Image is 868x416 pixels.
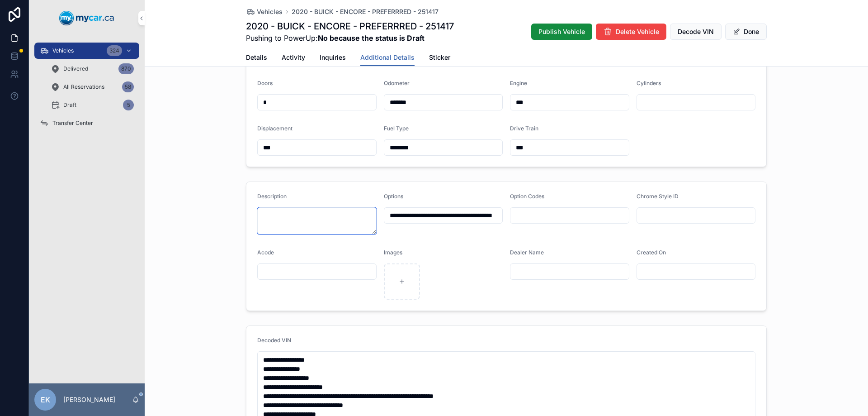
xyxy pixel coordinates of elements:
div: 5 [123,100,134,110]
span: Options [384,193,403,200]
span: Chrome Style ID [637,193,679,200]
a: Vehicles [246,7,283,16]
span: Odometer [384,80,410,86]
h1: 2020 - BUICK - ENCORE - PREFERRRED - 251417 [246,20,454,33]
span: Transfer Center [52,120,93,127]
span: All Reservations [63,83,104,91]
a: All Reservations58 [45,79,139,95]
span: Fuel Type [384,125,409,132]
span: Sticker [429,53,450,62]
span: Details [246,53,267,62]
button: Decode VIN [670,24,722,40]
a: 2020 - BUICK - ENCORE - PREFERRRED - 251417 [292,7,439,16]
span: Option Codes [510,193,544,200]
span: Engine [510,80,527,86]
a: Inquiries [320,49,346,67]
span: Publish Vehicle [538,27,585,36]
span: Dealer Name [510,249,544,256]
a: Delivered870 [45,61,139,77]
a: Transfer Center [34,115,139,131]
span: Vehicles [52,47,74,54]
span: Displacement [257,125,292,132]
span: Draft [63,101,76,109]
span: Description [257,193,287,200]
a: Vehicles324 [34,43,139,59]
a: Draft5 [45,97,139,113]
span: Doors [257,80,273,86]
span: Delivered [63,65,88,72]
span: Pushing to PowerUp: [246,33,454,43]
span: Decode VIN [678,27,714,36]
div: scrollable content [29,36,145,143]
span: Created On [637,249,666,256]
a: Details [246,49,267,67]
span: Drive Train [510,125,538,132]
span: Images [384,249,402,256]
div: 58 [122,81,134,92]
a: Additional Details [360,49,415,67]
a: Activity [282,49,305,67]
p: [PERSON_NAME] [63,395,115,404]
span: Delete Vehicle [616,27,659,36]
strong: No because the status is Draft [318,33,425,43]
span: Activity [282,53,305,62]
span: Decoded VIN [257,337,291,344]
button: Delete Vehicle [596,24,666,40]
span: Acode [257,249,274,256]
div: 324 [107,45,122,56]
button: Done [725,24,767,40]
span: Additional Details [360,53,415,62]
span: EK [41,394,50,405]
span: Cylinders [637,80,661,86]
img: App logo [59,11,114,25]
span: Inquiries [320,53,346,62]
span: Vehicles [257,7,283,16]
button: Publish Vehicle [531,24,592,40]
div: 870 [118,63,134,74]
a: Sticker [429,49,450,67]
